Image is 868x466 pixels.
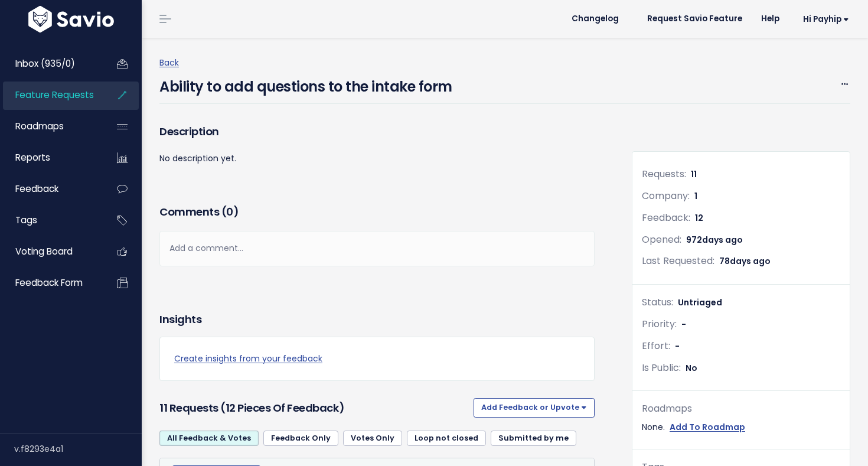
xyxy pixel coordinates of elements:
span: Feature Requests [15,89,94,101]
a: Submitted by me [491,431,576,446]
span: 11 [691,168,697,180]
a: Feature Requests [3,82,98,109]
span: No [686,362,697,374]
span: 0 [226,204,233,219]
a: Reports [3,144,98,171]
a: Feedback form [3,269,98,296]
span: Inbox (935/0) [15,57,75,70]
span: Roadmaps [15,120,64,132]
span: Feedback form [15,276,83,289]
a: Create insights from your feedback [174,351,580,366]
span: 972 [686,234,743,246]
a: Feedback Only [263,431,338,446]
span: - [681,318,686,330]
span: Requests: [642,167,686,181]
span: 78 [719,255,771,267]
a: Tags [3,207,98,234]
span: - [675,340,680,352]
span: 1 [694,190,697,202]
span: Effort: [642,339,670,353]
span: Tags [15,214,37,226]
span: Priority: [642,317,677,331]
span: Changelog [572,15,619,23]
img: logo-white.9d6f32f41409.svg [25,6,117,32]
a: Back [159,57,179,69]
button: Add Feedback or Upvote [474,398,595,417]
span: days ago [702,234,743,246]
a: Add To Roadmap [670,420,745,435]
div: v.f8293e4a1 [14,434,142,464]
span: Company: [642,189,690,203]
a: Inbox (935/0) [3,50,98,77]
a: All Feedback & Votes [159,431,259,446]
h3: Description [159,123,595,140]
div: Roadmaps [642,400,840,418]
span: days ago [730,255,771,267]
h4: Ability to add questions to the intake form [159,70,452,97]
span: Is Public: [642,361,681,374]
div: Add a comment... [159,231,595,266]
a: Help [752,10,789,28]
a: Voting Board [3,238,98,265]
span: 12 [695,212,703,224]
a: Feedback [3,175,98,203]
span: Reports [15,151,50,164]
span: Feedback: [642,211,690,224]
span: Voting Board [15,245,73,258]
span: Opened: [642,233,681,246]
span: Status: [642,295,673,309]
span: Feedback [15,183,58,195]
h3: 11 Requests (12 pieces of Feedback) [159,400,469,416]
span: Untriaged [678,296,722,308]
h3: Comments ( ) [159,204,595,220]
a: Loop not closed [407,431,486,446]
a: Votes Only [343,431,402,446]
a: Request Savio Feature [638,10,752,28]
a: Hi Payhip [789,10,859,28]
div: None. [642,420,840,435]
span: Last Requested: [642,254,714,268]
h3: Insights [159,311,201,328]
span: Hi Payhip [803,15,849,24]
a: Roadmaps [3,113,98,140]
p: No description yet. [159,151,595,166]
